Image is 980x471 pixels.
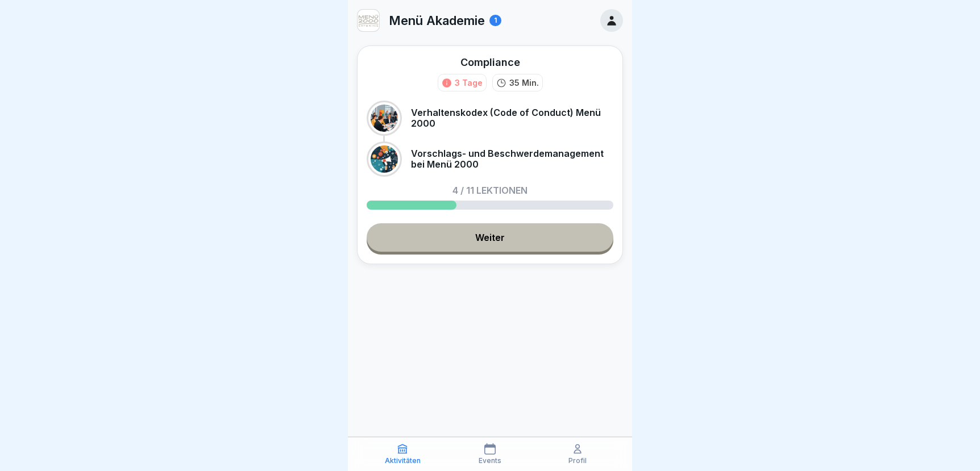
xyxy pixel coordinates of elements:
[509,77,539,89] p: 35 Min.
[411,107,613,129] p: Verhaltenskodex (Code of Conduct) Menü 2000
[367,223,613,252] a: Weiter
[489,15,501,26] div: 1
[411,148,613,170] p: Vorschlags- und Beschwerdemanagement bei Menü 2000
[455,77,483,89] div: 3 Tage
[452,186,528,195] p: 4 / 11 Lektionen
[568,457,587,465] p: Profil
[358,10,379,31] img: v3gslzn6hrr8yse5yrk8o2yg.png
[479,457,501,465] p: Events
[385,457,421,465] p: Aktivitäten
[389,13,485,28] p: Menü Akademie
[460,55,520,69] div: Compliance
